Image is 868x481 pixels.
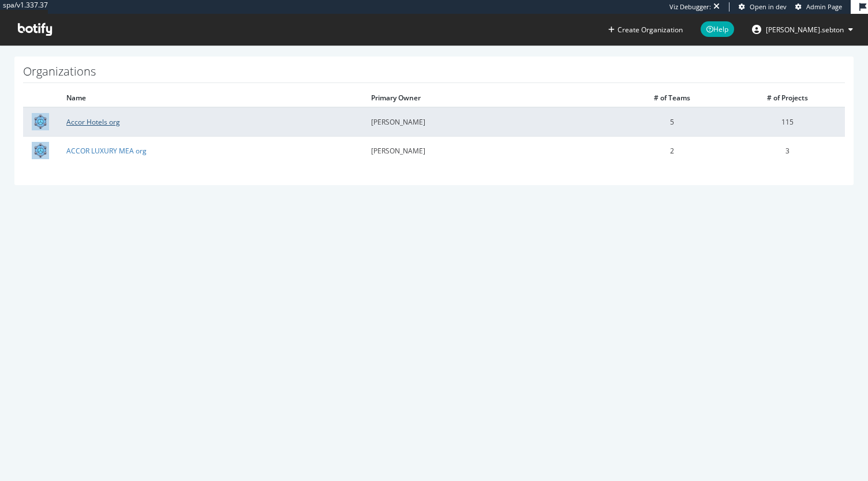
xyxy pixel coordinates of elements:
a: Accor Hotels org [66,117,120,127]
td: [PERSON_NAME] [362,136,614,165]
span: Open in dev [750,2,787,11]
td: 115 [729,107,845,136]
img: Accor Hotels org [32,113,49,130]
div: Viz Debugger: [669,2,711,12]
th: Name [58,89,362,107]
span: Admin Page [806,2,842,11]
td: 2 [614,136,729,165]
span: anne.sebton [766,25,844,35]
a: Open in dev [739,2,787,12]
td: 3 [729,136,845,165]
th: # of Projects [729,89,845,107]
th: # of Teams [614,89,729,107]
h1: Organizations [23,65,845,83]
th: Primary Owner [362,89,614,107]
button: [PERSON_NAME].sebton [743,20,862,39]
button: Create Organization [608,24,683,35]
img: ACCOR LUXURY MEA org [32,142,49,159]
a: Admin Page [795,2,842,12]
a: ACCOR LUXURY MEA org [66,146,147,156]
span: Help [701,21,734,37]
td: [PERSON_NAME] [362,107,614,136]
td: 5 [614,107,729,136]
